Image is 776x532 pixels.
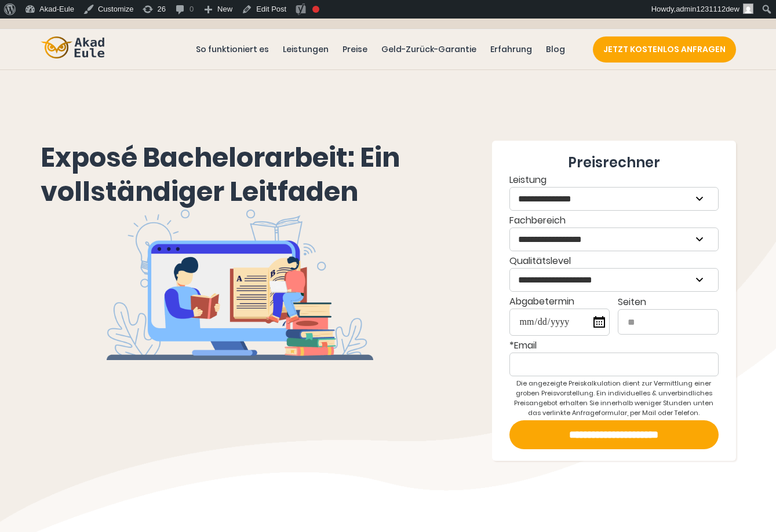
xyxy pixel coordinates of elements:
select: Fachbereich [510,228,718,251]
a: JETZT KOSTENLOS ANFRAGEN [593,36,736,63]
label: Fachbereich [509,213,719,251]
div: Qualitätslevel [509,254,719,292]
a: Preise [340,43,370,56]
h1: Exposé Bachelorarbeit: Ein vollständiger Leitfaden [41,141,440,210]
a: Geld-Zurück-Garantie [379,43,479,56]
a: So funktioniert es [194,43,271,56]
input: Abgabetermin [509,309,610,336]
a: Blog [544,43,567,56]
div: Preisrechner [509,152,719,173]
form: Contact form [509,152,719,449]
input: *Email [509,353,719,376]
a: Erfahrung [488,43,534,56]
div: Focus keyphrase not set [312,6,319,13]
label: Leistung [509,173,719,211]
span: Seiten [618,295,646,309]
label: Abgabetermin [509,294,610,336]
span: admin1231112dew [676,5,739,13]
select: Leistung [510,188,718,210]
a: Leistungen [280,43,331,56]
img: logo [41,36,104,59]
label: *Email [509,338,719,376]
div: Die angezeigte Preiskalkulation dient zur Vermittlung einer groben Preisvorstellung. Ein individu... [509,379,719,418]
